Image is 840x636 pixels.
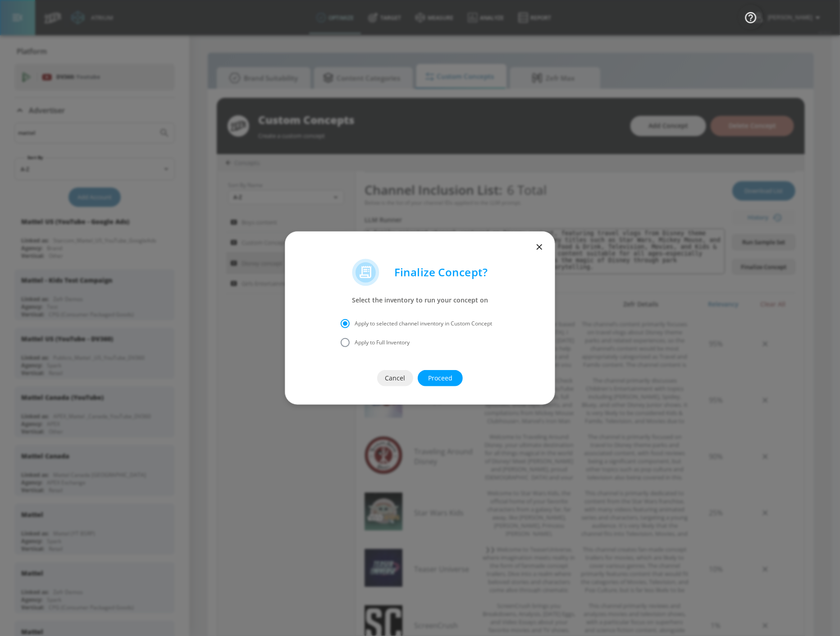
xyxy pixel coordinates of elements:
[355,339,410,347] span: Apply to Full Inventory
[436,373,445,384] span: Proceed
[418,370,463,386] button: Proceed
[394,266,488,279] p: Finalize Concept?
[355,320,492,328] span: Apply to selected channel inventory in Custom Concept
[377,370,413,386] button: Cancel
[335,296,505,304] p: Select the inventory to run your concept on
[738,5,763,30] button: Open Resource Center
